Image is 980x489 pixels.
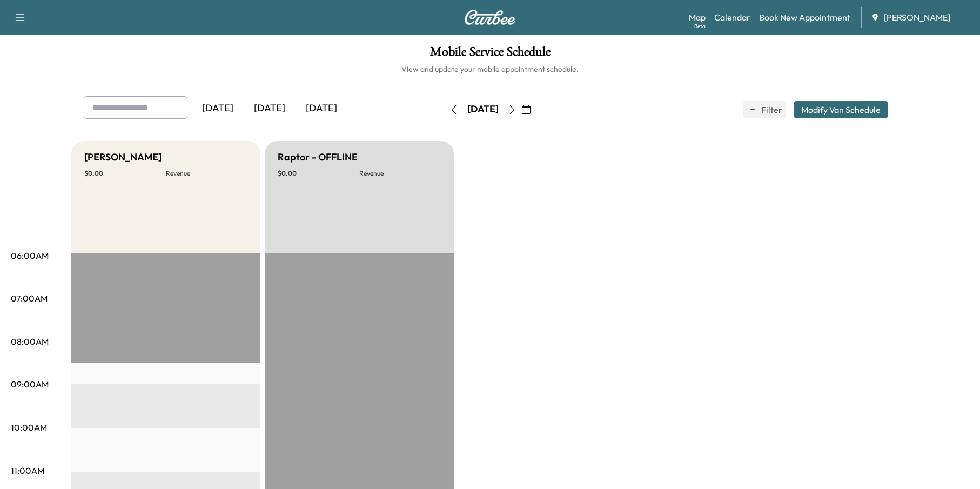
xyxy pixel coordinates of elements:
div: [DATE] [467,103,499,116]
p: $ 0.00 [278,169,359,178]
h6: View and update your mobile appointment schedule. [11,64,969,75]
p: Revenue [359,169,441,178]
p: 10:00AM [11,421,47,434]
p: Revenue [166,169,247,178]
h5: [PERSON_NAME] [84,150,162,165]
p: $ 0.00 [84,169,166,178]
span: Filter [761,103,781,116]
a: Book New Appointment [759,11,850,24]
h1: Mobile Service Schedule [11,45,969,64]
div: [DATE] [296,96,347,121]
button: Modify Van Schedule [794,101,888,118]
p: 06:00AM [11,249,49,262]
button: Filter [743,101,786,118]
div: Beta [694,22,706,30]
span: [PERSON_NAME] [884,11,950,24]
a: Calendar [714,11,750,24]
div: [DATE] [244,96,296,121]
h5: Raptor - OFFLINE [278,150,358,165]
p: 09:00AM [11,378,49,391]
p: 11:00AM [11,464,44,477]
p: 08:00AM [11,335,49,348]
img: Curbee Logo [464,10,516,25]
div: [DATE] [192,96,244,121]
a: MapBeta [689,11,706,24]
p: 07:00AM [11,292,48,305]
